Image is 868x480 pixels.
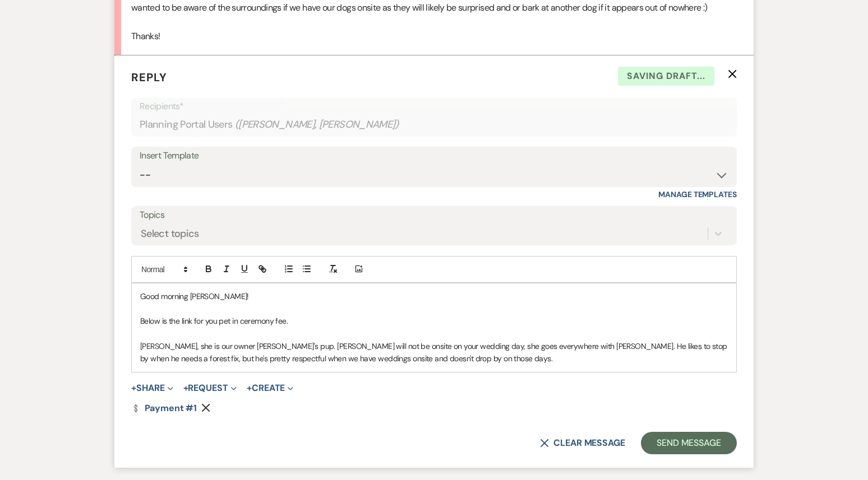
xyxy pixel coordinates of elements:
[247,384,293,393] button: Create
[247,384,252,393] span: +
[140,340,728,365] p: [PERSON_NAME], she is our owner [PERSON_NAME]'s pup. [PERSON_NAME] will not be onsite on your wed...
[131,384,173,393] button: Share
[131,29,737,44] p: Thanks!
[140,207,728,223] label: Topics
[140,114,728,136] div: Planning Portal Users
[641,432,737,454] button: Send Message
[658,189,737,199] a: Manage Templates
[540,439,625,448] button: Clear message
[618,67,714,86] span: Saving draft...
[131,384,136,393] span: +
[140,148,728,164] div: Insert Template
[131,404,197,413] a: Payment #1
[140,99,728,114] p: Recipients*
[140,290,728,302] p: Good morning [PERSON_NAME]!
[141,226,199,241] div: Select topics
[183,384,188,393] span: +
[183,384,237,393] button: Request
[131,70,167,85] span: Reply
[235,117,400,132] span: ( [PERSON_NAME], [PERSON_NAME] )
[140,315,728,327] p: Below is the link for you pet in ceremony fee.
